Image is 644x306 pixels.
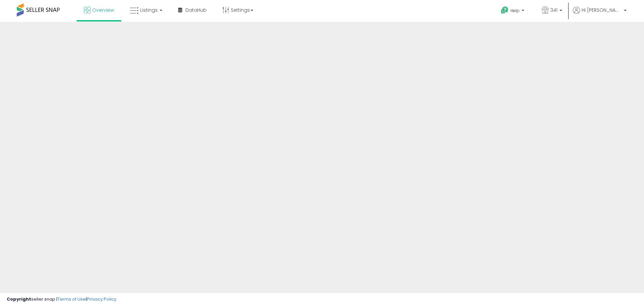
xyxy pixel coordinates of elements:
a: Hi [PERSON_NAME] [573,7,627,22]
a: Terms of Use [57,296,86,302]
span: DataHub [185,7,207,13]
span: Hi [PERSON_NAME] [582,7,622,13]
div: seller snap | | [7,296,116,303]
span: Help [511,8,520,13]
a: Help [495,1,531,22]
i: Get Help [500,6,509,14]
a: Privacy Policy [87,296,116,302]
span: Listings [140,7,158,13]
span: Overview [92,7,114,13]
strong: Copyright [7,296,31,302]
span: 341 [550,7,557,13]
